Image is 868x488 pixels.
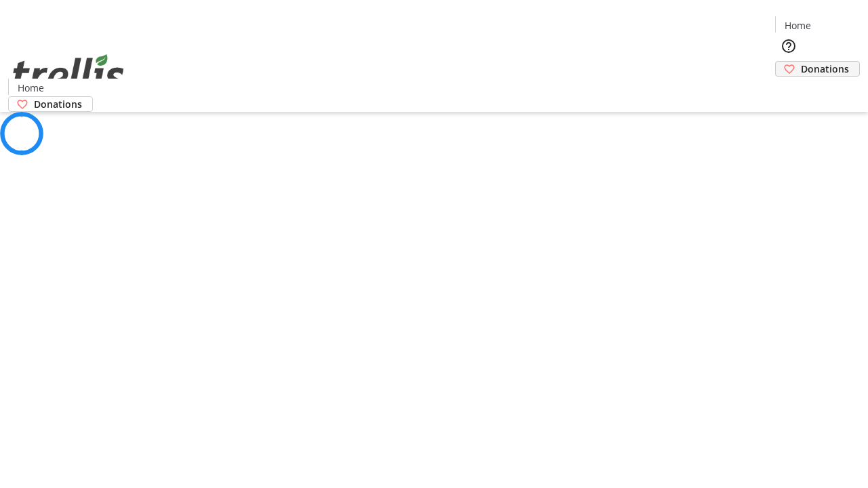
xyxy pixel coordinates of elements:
[801,62,849,76] span: Donations
[8,39,129,107] img: Orient E2E Organization mUckuOnPXX's Logo
[775,77,802,104] button: Cart
[775,33,802,60] button: Help
[18,81,44,95] span: Home
[776,18,819,33] a: Home
[8,96,93,112] a: Donations
[775,61,860,77] a: Donations
[785,18,811,33] span: Home
[34,97,82,111] span: Donations
[9,81,52,95] a: Home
